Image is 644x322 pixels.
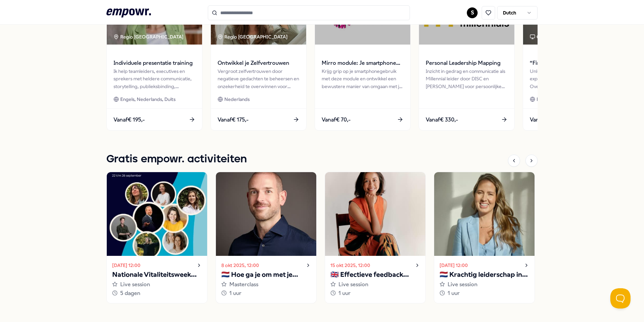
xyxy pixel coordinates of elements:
span: “Find the Power in Your Voice: Speak Clearly and Effectively” [530,59,612,68]
h1: Gratis empowr. activiteiten [106,151,247,168]
div: Unlock the power of your voice to express your true self confidently. Overcome speech barriers an... [530,68,612,90]
p: 🇬🇧 Effectieve feedback geven en ontvangen [330,269,420,280]
a: [DATE] 12:00Nationale Vitaliteitsweek 2025Live session5 dagen [106,172,207,303]
span: Mirro module: Je smartphone de baas [322,59,404,68]
div: Online [530,33,551,41]
time: 15 okt 2025, 12:00 [330,262,370,269]
div: Live session [440,280,529,289]
time: [DATE] 12:00 [112,262,140,269]
span: Individuele presentatie training [114,59,195,68]
span: Vanaf € 195,- [114,115,145,124]
div: Ik help teamleiders, executives en sprekers met heldere communicatie, storytelling, publieksbindi... [114,68,195,90]
span: Personal Leadership Mapping [426,59,508,68]
p: Nationale Vitaliteitsweek 2025 [112,269,202,280]
span: Engels, Italiaans [537,96,571,103]
input: Search for products, categories or subcategories [208,5,410,20]
div: Live session [112,280,202,289]
time: 8 okt 2025, 12:00 [221,262,259,269]
div: Masterclass [221,280,311,289]
div: 1 uur [330,289,420,298]
div: Regio [GEOGRAPHIC_DATA] [218,33,289,41]
img: activity image [107,172,207,256]
span: Vanaf € 330,- [426,115,458,124]
img: activity image [325,172,425,256]
a: 15 okt 2025, 12:00🇬🇧 Effectieve feedback geven en ontvangenLive session1 uur [325,172,426,303]
time: [DATE] 12:00 [440,262,468,269]
div: Inzicht in gedrag en communicatie als Millennial leider door DISC en [PERSON_NAME] voor persoonli... [426,68,508,90]
a: 8 okt 2025, 12:00🇳🇱 Hoe ga je om met je innerlijke criticus?Masterclass1 uur [216,172,317,303]
span: Vanaf € 175,- [218,115,249,124]
p: 🇳🇱 Krachtig leiderschap in uitdagende situaties [440,269,529,280]
img: activity image [216,172,316,256]
div: Regio [GEOGRAPHIC_DATA] [114,33,185,41]
div: 5 dagen [112,289,202,298]
div: Krijg grip op je smartphonegebruik met deze module en ontwikkel een bewustere manier van omgaan m... [322,68,404,90]
span: Ontwikkel je Zelfvertrouwen [218,59,299,68]
button: S [467,7,478,18]
a: [DATE] 12:00🇳🇱 Krachtig leiderschap in uitdagende situatiesLive session1 uur [434,172,535,303]
div: Live session [330,280,420,289]
div: 1 uur [440,289,529,298]
div: Vergroot zelfvertrouwen door negatieve gedachten te beheersen en onzekerheid te overwinnen voor m... [218,68,299,90]
p: 🇳🇱 Hoe ga je om met je innerlijke criticus? [221,269,311,280]
span: Engels, Nederlands, Duits [120,96,175,103]
div: 1 uur [221,289,311,298]
span: Nederlands [224,96,250,103]
img: activity image [434,172,535,256]
span: Vanaf € 70,- [322,115,351,124]
span: Vanaf € 60,- [530,115,559,124]
iframe: Help Scout Beacon - Open [610,288,631,308]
